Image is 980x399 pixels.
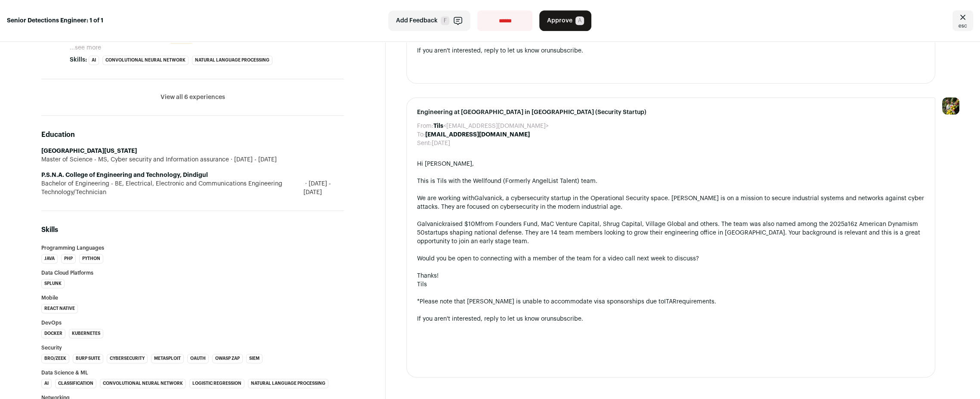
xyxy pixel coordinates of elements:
[417,46,924,55] div: If you aren't interested, reply to let us know or .
[41,179,344,197] div: Bachelor of Engineering - BE, Electrical, Electronic and Communications Engineering Technology/Te...
[41,225,344,235] h2: Skills
[189,379,244,388] li: Logistic Regression
[41,370,344,375] h3: Data Science & ML
[41,295,344,300] h3: Mobile
[575,16,584,25] span: A
[41,379,52,388] li: AI
[41,148,137,154] strong: [GEOGRAPHIC_DATA][US_STATE]
[161,93,225,102] button: View all 6 experiences
[417,122,433,130] dt: From:
[41,279,65,288] li: Splunk
[417,177,924,186] div: This is Tils with the Wellfound (Formerly AngelList Talent) team.
[70,56,87,64] span: Skills:
[89,56,99,65] li: AI
[417,272,924,280] div: Thanks!
[41,304,78,313] li: React Native
[547,316,581,322] a: unsubscribe
[187,354,209,363] li: OAuth
[61,254,76,263] li: PHP
[433,122,549,130] dd: <[EMAIL_ADDRESS][DOMAIN_NAME]>
[474,195,502,201] a: Galvanick
[212,354,243,363] li: OWASP ZAP
[396,16,437,25] span: Add Feedback
[417,315,924,323] div: If you aren't interested, reply to let us know or .
[70,43,101,52] button: ...see more
[246,354,263,363] li: SIEM
[664,299,677,305] a: ITAR
[107,354,148,363] li: Cybersecurity
[952,10,973,31] a: Close
[170,43,192,53] mark: security
[417,220,924,246] div: Galvanick from Founders Fund, MaC Venture Capital, Shrug Capital, Village Global and others. The ...
[79,254,103,263] li: Python
[417,254,924,263] div: Would you be open to connecting with a member of the team for a video call next week to discuss?
[41,254,58,263] li: Java
[41,245,344,251] h3: Programming Languages
[547,48,581,54] a: unsubscribe
[417,297,924,306] div: *Please note that [PERSON_NAME] is unable to accommodate visa sponsorships due to requirements.
[432,139,450,148] dd: [DATE]
[942,97,959,114] img: 6689865-medium_jpg
[41,155,344,164] div: Master of Science - MS, Cyber security and Information assurance
[417,194,924,211] div: We are working with , a cybersecurity startup in the Operational Security space. [PERSON_NAME] is...
[41,130,344,140] h2: Education
[41,172,208,178] strong: P.S.N.A. College of Engineering and Technology, Dindigul
[7,16,103,25] strong: Senior Detections Engineer: 1 of 1
[69,329,103,338] li: Kubernetes
[41,329,65,338] li: Docker
[151,354,184,363] li: Metasploit
[55,379,96,388] li: Classification
[41,354,69,363] li: Bro/Zeek
[41,320,344,325] h3: DevOps
[417,160,924,168] div: Hi [PERSON_NAME],
[417,139,432,148] dt: Sent:
[433,123,443,129] b: Tils
[417,280,924,289] div: Tils
[547,16,572,25] span: Approve
[417,108,924,117] span: Engineering at [GEOGRAPHIC_DATA] in [GEOGRAPHIC_DATA] (Security Startup)
[102,56,189,65] li: Convolutional Neural Network
[445,221,480,227] a: raised $10M
[539,10,591,31] button: Approve A
[73,354,103,363] li: Burp Suite
[100,379,186,388] li: Convolutional Neural Network
[441,16,449,25] span: F
[192,56,272,65] li: Natural Language Processing
[248,379,328,388] li: Natural Language Processing
[41,270,344,275] h3: Data Cloud Platforms
[958,22,967,29] span: esc
[303,179,344,197] span: [DATE] - [DATE]
[41,345,344,350] h3: Security
[417,130,425,139] dt: To:
[425,132,530,138] b: [EMAIL_ADDRESS][DOMAIN_NAME]
[229,155,277,164] span: [DATE] - [DATE]
[388,10,470,31] button: Add Feedback F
